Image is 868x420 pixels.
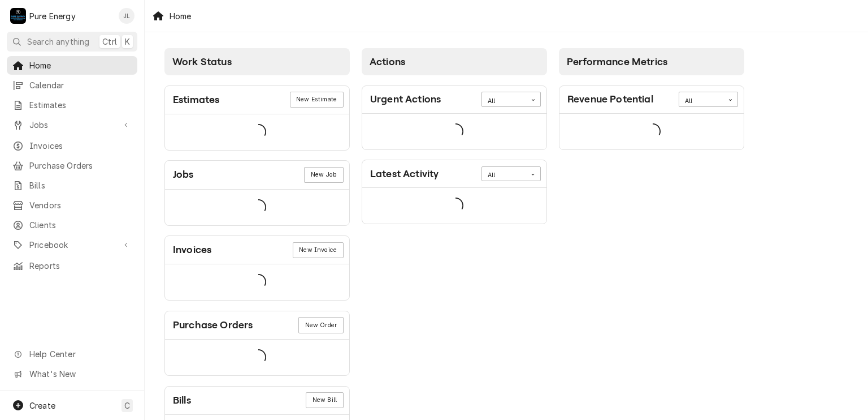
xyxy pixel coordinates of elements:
[119,8,134,24] div: James Linnenkamp's Avatar
[7,216,137,234] a: Clients
[164,160,350,225] div: Card: Jobs
[173,92,219,108] div: Card Title
[29,368,131,380] span: What's New
[290,92,344,108] div: Card Link Button
[173,318,253,333] div: Card Title
[29,10,76,22] div: Pure Energy
[298,317,343,333] div: Card Link Button
[567,92,653,107] div: Card Title
[481,166,541,181] div: Card Data Filter Control
[164,235,350,301] div: Card: Invoices
[362,48,547,75] div: Card Column Header
[7,235,137,254] a: Go to Pricebook
[7,76,137,95] a: Calendar
[164,311,350,376] div: Card: Purchase Orders
[7,115,137,134] a: Go to Jobs
[448,194,463,218] span: Loading...
[293,242,344,258] a: New Invoice
[29,160,132,172] span: Purchase Orders
[165,114,349,150] div: Card Data
[250,195,266,219] span: Loading...
[7,176,137,195] a: Bills
[370,56,405,67] span: Actions
[306,392,343,408] a: New Bill
[119,8,134,24] div: JL
[488,171,520,180] div: All
[7,136,137,155] a: Invoices
[165,311,349,340] div: Card Header
[559,48,744,75] div: Card Column Header
[165,236,349,264] div: Card Header
[559,86,744,114] div: Card Header
[448,119,463,143] span: Loading...
[362,160,546,188] div: Card Header
[559,85,744,150] div: Card: Revenue Potential
[10,8,26,24] div: Pure Energy's Avatar
[679,92,738,106] div: Card Data Filter Control
[7,256,137,275] a: Reports
[306,392,343,408] div: Card Link Button
[29,260,132,272] span: Reports
[298,317,343,333] a: New Order
[173,242,211,258] div: Card Title
[7,156,137,175] a: Purchase Orders
[304,167,343,183] a: New Job
[362,75,547,224] div: Card Column Content
[7,32,137,52] button: Search anythingCtrlK
[362,114,546,149] div: Card Data
[250,346,266,370] span: Loading...
[362,85,547,150] div: Card: Urgent Actions
[173,393,191,408] div: Card Title
[290,92,344,108] a: New Estimate
[165,161,349,189] div: Card Header
[164,85,350,151] div: Card: Estimates
[362,188,546,224] div: Card Data
[250,271,266,294] span: Loading...
[29,179,132,191] span: Bills
[685,97,718,106] div: All
[173,167,194,182] div: Card Title
[7,56,137,75] a: Home
[29,79,132,91] span: Calendar
[29,140,132,152] span: Invoices
[102,36,117,48] span: Ctrl
[29,99,132,111] span: Estimates
[567,56,667,67] span: Performance Metrics
[29,239,115,251] span: Pricebook
[29,199,132,211] span: Vendors
[488,97,520,106] div: All
[7,345,137,363] a: Go to Help Center
[29,119,115,131] span: Jobs
[10,8,26,24] div: P
[250,120,266,144] span: Loading...
[29,59,132,71] span: Home
[7,196,137,215] a: Vendors
[370,92,441,107] div: Card Title
[165,264,349,300] div: Card Data
[29,401,55,410] span: Create
[29,348,131,360] span: Help Center
[165,190,349,225] div: Card Data
[165,387,349,415] div: Card Header
[172,56,232,67] span: Work Status
[362,160,547,224] div: Card: Latest Activity
[165,86,349,114] div: Card Header
[370,166,439,182] div: Card Title
[164,48,350,75] div: Card Column Header
[362,86,546,114] div: Card Header
[27,36,89,48] span: Search anything
[165,340,349,375] div: Card Data
[293,242,344,258] div: Card Link Button
[124,400,130,412] span: C
[29,219,132,231] span: Clients
[7,365,137,383] a: Go to What's New
[645,119,661,143] span: Loading...
[559,75,744,194] div: Card Column Content
[304,167,343,183] div: Card Link Button
[481,92,541,106] div: Card Data Filter Control
[7,96,137,114] a: Estimates
[559,114,744,149] div: Card Data
[125,36,130,48] span: K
